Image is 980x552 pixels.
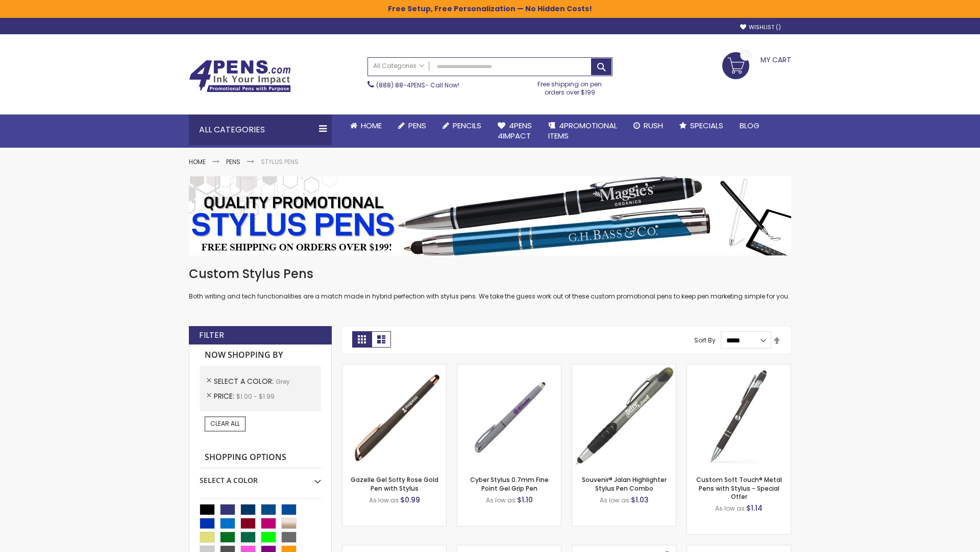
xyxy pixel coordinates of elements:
[696,475,782,500] a: Custom Soft Touch® Metal Pens with Stylus - Special Offer
[498,120,532,141] span: 4Pens 4impact
[205,417,246,431] a: Clear All
[369,496,399,504] span: As low as
[189,266,791,301] div: Both writing and tech functionalities are a match made in hybrid perfection with stylus pens. We ...
[189,60,291,93] img: 4Pens Custom Pens and Promotional Products
[352,331,372,348] strong: Grid
[189,114,332,145] div: All Categories
[189,176,791,256] img: Stylus Pens
[644,120,663,131] span: Rush
[342,364,446,373] a: Gazelle Gel Softy Rose Gold Pen with Stylus-Grey
[671,114,731,137] a: Specials
[361,120,382,131] span: Home
[200,447,321,469] strong: Shopping Options
[226,157,240,166] a: Pens
[376,81,425,89] a: (888) 88-4PENS
[434,114,489,137] a: Pencils
[214,391,236,401] span: Price
[189,157,206,166] a: Home
[687,364,791,468] img: Custom Soft Touch® Metal Pens with Stylus-Grey
[740,24,781,31] a: Wishlist
[342,114,390,137] a: Home
[489,114,540,148] a: 4Pens4impact
[470,475,549,492] a: Cyber Stylus 0.7mm Fine Point Gel Grip Pen
[351,475,438,492] a: Gazelle Gel Softy Rose Gold Pen with Stylus
[527,76,613,97] div: Free shipping on pen orders over $199
[540,114,625,148] a: 4PROMOTIONALITEMS
[261,157,299,166] strong: Stylus Pens
[690,120,723,131] span: Specials
[715,504,745,513] span: As low as
[199,330,224,341] strong: Filter
[457,364,561,373] a: Cyber Stylus 0.7mm Fine Point Gel Grip Pen-Grey
[572,364,676,373] a: Souvenir® Jalan Highlighter Stylus Pen Combo-Grey
[631,495,649,505] span: $1.03
[390,114,434,137] a: Pens
[210,419,240,428] span: Clear All
[200,344,321,366] strong: Now Shopping by
[214,376,276,386] span: Select A Color
[582,475,667,492] a: Souvenir® Jalan Highlighter Stylus Pen Combo
[572,364,676,468] img: Souvenir® Jalan Highlighter Stylus Pen Combo-Grey
[368,58,429,75] a: All Categories
[453,120,481,131] span: Pencils
[342,364,446,468] img: Gazelle Gel Softy Rose Gold Pen with Stylus-Grey
[687,364,791,373] a: Custom Soft Touch® Metal Pens with Stylus-Grey
[625,114,671,137] a: Rush
[731,114,768,137] a: Blog
[373,62,424,70] span: All Categories
[200,468,321,486] div: Select A Color
[746,503,763,513] span: $1.14
[408,120,426,131] span: Pens
[400,495,420,505] span: $0.99
[236,392,275,401] span: $1.00 - $1.99
[517,495,533,505] span: $1.10
[376,81,459,89] span: - Call Now!
[457,364,561,468] img: Cyber Stylus 0.7mm Fine Point Gel Grip Pen-Grey
[189,266,791,282] h1: Custom Stylus Pens
[486,496,516,504] span: As low as
[694,336,716,344] label: Sort By
[276,377,290,386] span: Grey
[548,120,617,141] span: 4PROMOTIONAL ITEMS
[740,120,759,131] span: Blog
[600,496,629,504] span: As low as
